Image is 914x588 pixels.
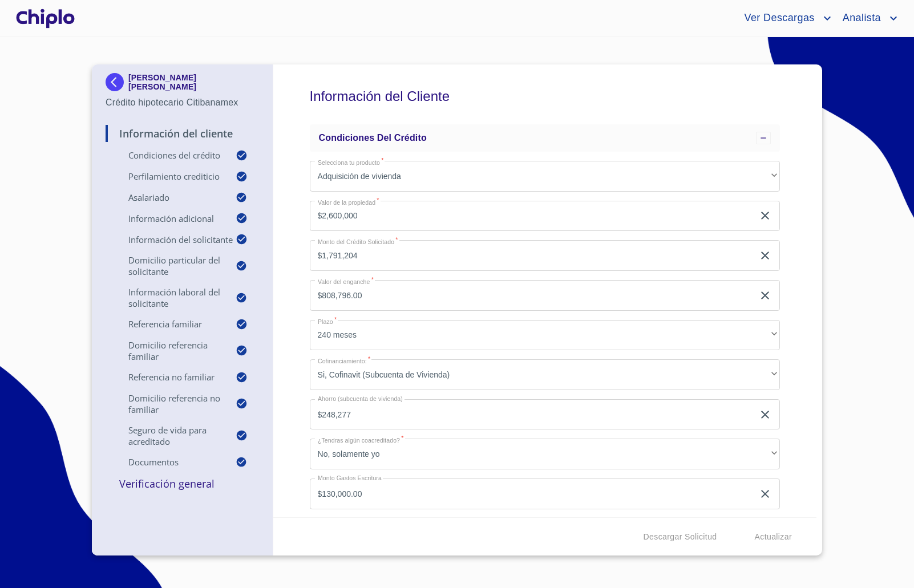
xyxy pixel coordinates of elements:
button: Descargar Solicitud [639,526,722,548]
h5: Información del Cliente [310,73,780,120]
p: Referencia Familiar [106,318,236,330]
div: [PERSON_NAME] [PERSON_NAME] [106,73,259,96]
p: Asalariado [106,192,236,203]
div: Adquisición de vivienda [310,161,780,192]
p: [PERSON_NAME] [PERSON_NAME] [128,73,259,91]
p: Información del Cliente [106,127,259,140]
p: Verificación General [106,477,259,490]
p: Información adicional [106,213,236,224]
p: Condiciones del Crédito [106,149,236,161]
button: account of current user [735,9,834,27]
span: Actualizar [755,530,792,544]
button: clear input [758,209,772,222]
p: Información del Solicitante [106,234,236,245]
div: Si, Cofinavit (Subcuenta de Vivienda) [310,359,780,390]
p: Domicilio Particular del Solicitante [106,254,236,277]
p: Domicilio Referencia Familiar [106,339,236,362]
span: Descargar Solicitud [644,530,717,544]
div: 240 meses [310,320,780,351]
p: Domicilio Referencia No Familiar [106,392,236,415]
p: Referencia No Familiar [106,371,236,383]
span: Ver Descargas [735,9,820,27]
p: Crédito hipotecario Citibanamex [106,96,259,110]
span: Condiciones del Crédito [319,133,427,143]
span: Analista [834,9,887,27]
div: No, solamente yo [310,439,780,469]
button: clear input [758,487,772,501]
p: Información Laboral del Solicitante [106,286,236,309]
button: clear input [758,408,772,421]
p: Seguro de Vida para Acreditado [106,424,236,447]
button: Actualizar [750,526,796,548]
button: clear input [758,249,772,262]
button: clear input [758,289,772,302]
button: account of current user [834,9,900,27]
p: Documentos [106,456,236,468]
p: Perfilamiento crediticio [106,171,236,182]
img: Docupass spot blue [106,73,128,91]
div: Condiciones del Crédito [310,124,780,152]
